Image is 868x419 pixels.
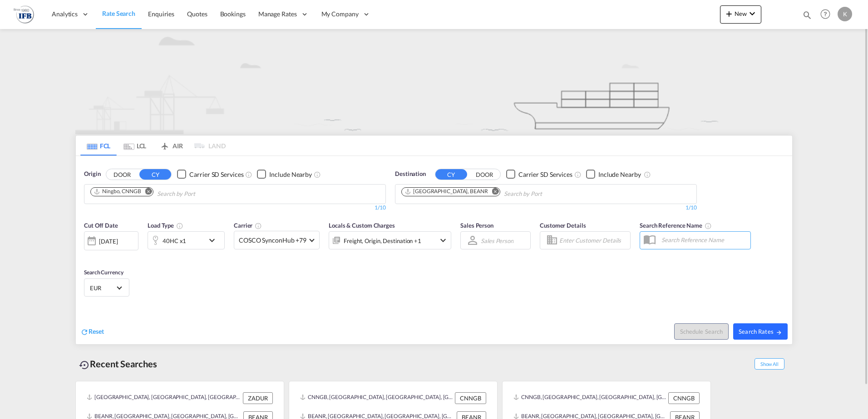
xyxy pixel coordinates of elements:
[802,10,812,20] md-icon: icon-magnify
[838,7,852,21] div: K
[400,185,594,201] md-chips-wrap: Chips container. Use arrow keys to select chips.
[94,188,141,195] div: Ningbo, CNNGB
[269,170,312,179] div: Include Nearby
[469,169,500,180] button: DOOR
[102,10,135,17] span: Rate Search
[80,136,117,156] md-tab-item: FCL
[80,136,226,156] md-pagination-wrapper: Use the left and right arrow keys to navigate between tabs
[321,10,359,19] span: My Company
[84,231,138,250] div: [DATE]
[106,169,138,180] button: DOOR
[486,188,500,197] button: Remove
[559,234,627,247] input: Enter Customer Details
[139,188,153,197] button: Remove
[668,392,700,404] div: CNNGB
[84,222,118,229] span: Cut Off Date
[255,222,262,229] md-icon: The selected Trucker/Carrierwill be displayed in the rate results If the rates are from another f...
[14,4,34,24] img: b4b53bb0256b11ee9ca18b7abc72fd7f.png
[234,222,262,229] span: Carrier
[644,171,651,178] md-icon: Unchecked: Ignores neighbouring ports when fetching rates.Checked : Includes neighbouring ports w...
[504,187,590,201] input: Chips input.
[80,328,89,336] md-icon: icon-refresh
[75,29,793,134] img: new-FCL.png
[76,156,792,344] div: OriginDOOR CY Checkbox No InkUnchecked: Search for CY (Container Yard) services for all selected ...
[586,170,641,179] md-checkbox: Checkbox No Ink
[52,10,78,19] span: Analytics
[187,10,207,18] span: Quotes
[724,10,758,17] span: New
[89,327,104,335] span: Reset
[80,327,104,337] div: icon-refreshReset
[513,392,666,404] div: CNNGB, Ningbo, China, Greater China & Far East Asia, Asia Pacific
[153,136,189,156] md-tab-item: AIR
[518,170,572,179] div: Carrier SD Services
[99,237,118,245] div: [DATE]
[157,187,243,201] input: Chips input.
[245,171,252,178] md-icon: Unchecked: Search for CY (Container Yard) services for all selected carriers.Checked : Search for...
[776,329,782,336] md-icon: icon-arrow-right
[90,284,115,292] span: EUR
[438,235,449,246] md-icon: icon-chevron-down
[139,169,171,180] button: CY
[480,234,514,247] md-select: Sales Person
[87,392,241,404] div: ZADUR, Durban, South Africa, Southern Africa, Africa
[117,136,153,156] md-tab-item: LCL
[207,235,222,246] md-icon: icon-chevron-down
[739,328,782,335] span: Search Rates
[239,236,306,245] span: COSCO SynconHub +79
[329,231,451,249] div: Freight Origin Destination Factory Stuffingicon-chevron-down
[89,185,247,201] md-chips-wrap: Chips container. Use arrow keys to select chips.
[674,323,729,340] button: Note: By default Schedule search will only considerorigin ports, destination ports and cut off da...
[460,222,493,229] span: Sales Person
[755,358,784,370] span: Show All
[220,10,246,18] span: Bookings
[84,204,386,212] div: 1/10
[574,171,582,178] md-icon: Unchecked: Search for CY (Container Yard) services for all selected carriers.Checked : Search for...
[89,281,124,294] md-select: Select Currency: € EUREuro
[243,392,273,404] div: ZADUR
[640,222,712,229] span: Search Reference Name
[435,169,467,180] button: CY
[733,323,788,340] button: Search Ratesicon-arrow-right
[75,354,161,374] div: Recent Searches
[598,170,641,179] div: Include Nearby
[344,234,421,247] div: Freight Origin Destination Factory Stuffing
[395,170,426,179] span: Destination
[84,170,100,179] span: Origin
[455,392,486,404] div: CNNGB
[148,231,225,249] div: 40HC x1icon-chevron-down
[540,222,586,229] span: Customer Details
[818,6,838,23] div: Help
[79,360,90,370] md-icon: icon-backup-restore
[747,8,758,19] md-icon: icon-chevron-down
[176,222,183,229] md-icon: icon-information-outline
[329,222,395,229] span: Locals & Custom Charges
[314,171,321,178] md-icon: Unchecked: Ignores neighbouring ports when fetching rates.Checked : Includes neighbouring ports w...
[177,170,243,179] md-checkbox: Checkbox No Ink
[257,170,312,179] md-checkbox: Checkbox No Ink
[657,233,750,246] input: Search Reference Name
[94,188,143,195] div: Press delete to remove this chip.
[720,5,761,24] button: icon-plus 400-fgNewicon-chevron-down
[84,249,91,262] md-datepicker: Select
[724,8,735,19] md-icon: icon-plus 400-fg
[84,269,123,276] span: Search Currency
[258,10,297,19] span: Manage Rates
[148,10,174,18] span: Enquiries
[404,188,490,195] div: Press delete to remove this chip.
[404,188,488,195] div: Antwerp, BEANR
[148,222,183,229] span: Load Type
[159,141,170,147] md-icon: icon-airplane
[818,6,833,22] span: Help
[189,170,243,179] div: Carrier SD Services
[705,222,712,229] md-icon: Your search will be saved by the below given name
[395,204,697,212] div: 1/10
[802,10,812,24] div: icon-magnify
[163,234,186,247] div: 40HC x1
[506,170,572,179] md-checkbox: Checkbox No Ink
[300,392,453,404] div: CNNGB, Ningbo, China, Greater China & Far East Asia, Asia Pacific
